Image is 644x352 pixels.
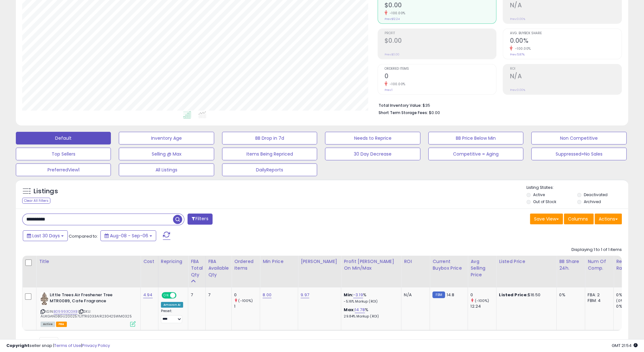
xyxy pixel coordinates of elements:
[353,292,363,298] a: -3.19
[559,258,582,272] div: BB Share 24h.
[429,110,440,116] span: $0.00
[387,11,405,16] small: -100.00%
[162,293,170,298] span: ON
[222,132,317,144] button: BB Drop in 7d
[404,292,425,298] div: N/A
[41,309,132,318] span: | SKU: AUKGAN08GU200257LITTRE033AIR230425WM0325
[143,258,156,265] div: Cost
[69,233,98,239] span: Compared to:
[82,342,110,349] a: Privacy Policy
[564,214,594,224] button: Columns
[263,258,295,265] div: Min Price
[510,32,622,35] span: Avg. Buybox Share
[143,292,153,298] a: 4.94
[208,292,226,298] div: 7
[385,88,392,92] small: Prev: 1
[23,230,68,241] button: Last 30 Days
[470,258,494,278] div: Avg Selling Price
[119,163,214,176] button: All Listings
[16,132,111,144] button: Default
[385,67,496,71] span: Ordered Items
[301,292,309,298] a: 9.97
[584,192,608,197] label: Deactivated
[499,292,552,298] div: $16.50
[6,342,29,349] strong: Copyright
[588,292,609,298] div: FBA: 2
[379,103,422,108] b: Total Inventory Value:
[344,299,396,304] p: -5.16% Markup (ROI)
[54,342,81,349] a: Terms of Use
[6,343,110,349] div: seller snap | |
[499,292,528,298] b: Listed Price:
[616,258,639,272] div: Return Rate
[513,46,531,51] small: -100.00%
[510,67,622,71] span: ROI
[385,2,496,10] h2: $0.00
[41,292,48,305] img: 41fSTwujcrS._SL40_.jpg
[432,291,445,298] small: FBM
[470,292,496,298] div: 0
[510,2,622,10] h2: N/A
[531,148,626,160] button: Suppressed=No Sales
[325,148,420,160] button: 30 Day Decrease
[428,132,523,144] button: BB Price Below Min
[100,230,156,241] button: Aug-08 - Sep-06
[344,307,355,313] b: Max:
[344,292,353,298] b: Min:
[616,304,642,309] div: 0%
[54,309,77,314] a: B09993CGXB
[531,132,626,144] button: Non Competitive
[559,292,580,298] div: 0%
[341,256,401,287] th: The percentage added to the cost of goods (COGS) that forms the calculator for Min & Max prices.
[119,132,214,144] button: Inventory Age
[499,258,554,265] div: Listed Price
[234,258,257,272] div: Ordered Items
[595,214,622,224] button: Actions
[612,342,638,349] span: 2025-10-7 21:54 GMT
[161,309,183,323] div: Preset:
[234,304,260,309] div: 1
[41,292,136,326] div: ASIN:
[344,307,396,319] div: %
[161,258,185,265] div: Repricing
[344,292,396,304] div: %
[530,214,563,224] button: Save View
[584,199,601,204] label: Archived
[568,216,588,222] span: Columns
[32,233,60,239] span: Last 30 Days
[385,53,399,56] small: Prev: $0.00
[387,82,405,86] small: -100.00%
[355,307,365,313] a: 14.78
[510,17,525,21] small: Prev: 0.00%
[188,214,212,225] button: Filters
[191,258,203,278] div: FBA Total Qty
[234,292,260,298] div: 0
[616,292,642,298] div: 0%
[385,37,496,46] h2: $0.00
[404,258,427,265] div: ROI
[56,322,67,327] span: FBA
[344,314,396,319] p: 29.84% Markup (ROI)
[41,322,55,327] span: All listings currently available for purchase on Amazon
[208,258,229,278] div: FBA Available Qty
[379,101,617,109] li: $35
[470,304,496,309] div: 12.24
[16,148,111,160] button: Top Sellers
[191,292,201,298] div: 7
[510,37,622,46] h2: 0.00%
[616,298,625,303] small: (0%)
[571,247,622,253] div: Displaying 1 to 1 of 1 items
[22,198,50,204] div: Clear All Filters
[428,148,523,160] button: Competitive = Aging
[34,187,58,196] h5: Listings
[161,302,183,308] div: Amazon AI
[510,88,525,92] small: Prev: 0.00%
[533,199,556,204] label: Out of Stock
[344,258,399,272] div: Profit [PERSON_NAME] on Min/Max
[385,32,496,35] span: Profit
[510,53,524,56] small: Prev: 5.87%
[110,233,148,239] span: Aug-08 - Sep-06
[475,298,489,303] small: (-100%)
[39,258,138,265] div: Title
[16,163,111,176] button: PreferredView1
